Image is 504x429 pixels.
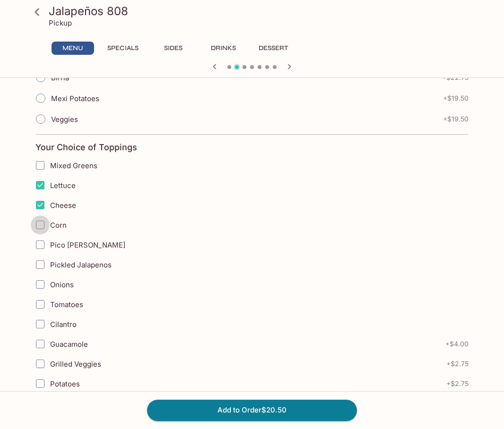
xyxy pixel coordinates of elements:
button: Add to Order$20.50 [147,400,357,420]
button: Sides [152,42,194,55]
span: Cheese [50,201,76,210]
span: Lettuce [50,181,76,190]
span: Onions [50,280,74,289]
button: Dessert [252,42,295,55]
button: Specials [102,42,144,55]
p: Pickup [49,18,72,27]
button: Menu [52,42,94,55]
span: Mexi Potatoes [51,94,99,103]
span: Guacamole [50,340,88,349]
h3: Jalapeños 808 [49,4,471,18]
span: + $4.00 [445,340,469,348]
span: Mixed Greens [50,161,97,170]
span: Grilled Veggies [50,360,101,369]
span: + $2.75 [446,360,469,368]
span: Pico [PERSON_NAME] [50,240,125,249]
span: + $2.75 [446,380,469,387]
span: + $19.50 [443,115,469,123]
span: Tomatoes [50,300,83,309]
span: + $19.50 [443,94,469,102]
span: Potatoes [50,379,80,388]
span: Corn [50,221,67,230]
button: Drinks [202,42,244,55]
h4: Your Choice of Toppings [35,142,137,153]
span: Cilantro [50,320,77,329]
span: Pickled Jalapenos [50,260,112,269]
span: Veggies [51,115,78,124]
